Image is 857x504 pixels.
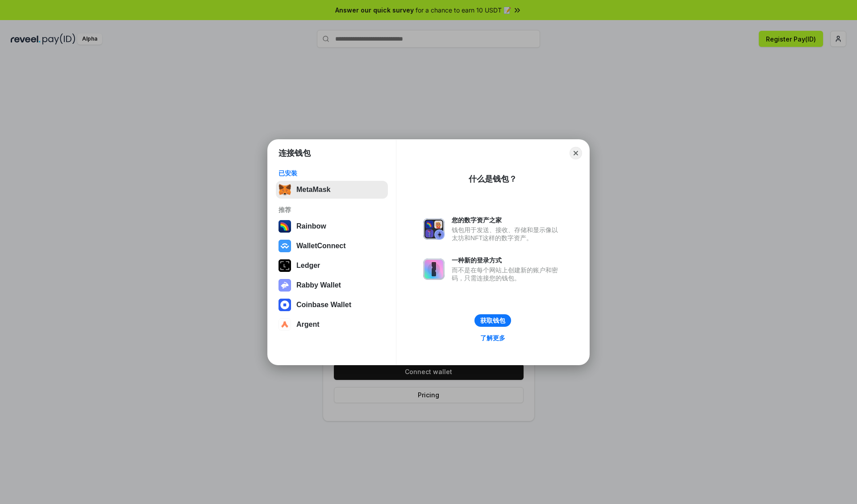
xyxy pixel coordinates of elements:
[480,317,505,325] div: 获取钱包
[296,262,320,270] div: Ledger
[276,217,388,235] button: Rainbow
[279,299,291,311] img: svg+xml,%3Csvg%20width%3D%2228%22%20height%3D%2228%22%20viewBox%3D%220%200%2028%2028%22%20fill%3D...
[276,257,388,275] button: Ledger
[276,296,388,314] button: Coinbase Wallet
[279,206,385,214] div: 推荐
[474,314,511,327] button: 获取钱包
[279,183,291,196] img: svg+xml,%3Csvg%20fill%3D%22none%22%20height%3D%2233%22%20viewBox%3D%220%200%2035%2033%22%20width%...
[276,276,388,294] button: Rabby Wallet
[423,258,445,280] img: svg+xml,%3Csvg%20xmlns%3D%22http%3A%2F%2Fwww.w3.org%2F2000%2Fsvg%22%20fill%3D%22none%22%20viewBox...
[452,226,562,242] div: 钱包用于发送、接收、存储和显示像以太坊和NFT这样的数字资产。
[296,242,346,250] div: WalletConnect
[279,169,385,177] div: 已安装
[570,147,582,159] button: Close
[296,281,341,289] div: Rabby Wallet
[296,186,330,194] div: MetaMask
[276,181,388,199] button: MetaMask
[279,240,291,252] img: svg+xml,%3Csvg%20width%3D%2228%22%20height%3D%2228%22%20viewBox%3D%220%200%2028%2028%22%20fill%3D...
[279,220,291,233] img: svg+xml,%3Csvg%20width%3D%22120%22%20height%3D%22120%22%20viewBox%3D%220%200%20120%20120%22%20fil...
[279,318,291,331] img: svg+xml,%3Csvg%20width%3D%2228%22%20height%3D%2228%22%20viewBox%3D%220%200%2028%2028%22%20fill%3D...
[475,332,511,344] a: 了解更多
[276,237,388,255] button: WalletConnect
[279,148,311,158] h1: 连接钱包
[276,316,388,333] button: Argent
[452,256,562,264] div: 一种新的登录方式
[296,321,320,329] div: Argent
[469,174,517,184] div: 什么是钱包？
[452,266,562,282] div: 而不是在每个网站上创建新的账户和密码，只需连接您的钱包。
[452,216,562,224] div: 您的数字资产之家
[296,301,351,309] div: Coinbase Wallet
[279,259,291,272] img: svg+xml,%3Csvg%20xmlns%3D%22http%3A%2F%2Fwww.w3.org%2F2000%2Fsvg%22%20width%3D%2228%22%20height%3...
[296,222,326,230] div: Rainbow
[279,279,291,292] img: svg+xml,%3Csvg%20xmlns%3D%22http%3A%2F%2Fwww.w3.org%2F2000%2Fsvg%22%20fill%3D%22none%22%20viewBox...
[480,334,505,342] div: 了解更多
[423,218,445,240] img: svg+xml,%3Csvg%20xmlns%3D%22http%3A%2F%2Fwww.w3.org%2F2000%2Fsvg%22%20fill%3D%22none%22%20viewBox...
